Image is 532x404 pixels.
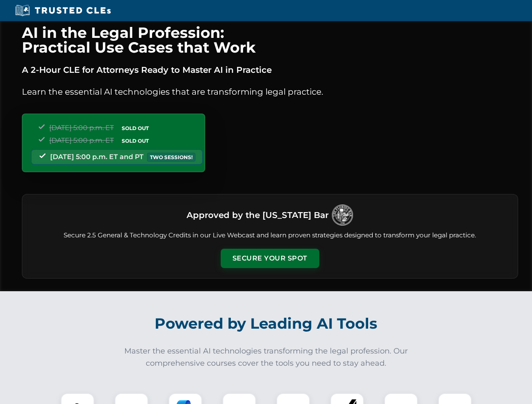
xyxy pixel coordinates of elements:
p: Learn the essential AI technologies that are transforming legal practice. [22,85,518,98]
p: Master the essential AI technologies transforming the legal profession. Our comprehensive courses... [119,345,414,369]
img: Trusted CLEs [13,4,113,17]
span: SOLD OUT [119,124,152,133]
h1: AI in the Legal Profession: Practical Use Cases that Work [22,25,518,55]
span: [DATE] 5:00 p.m. ET [49,124,114,132]
button: Secure Your Spot [221,249,319,268]
h3: Approved by the [US_STATE] Bar [187,207,329,223]
span: SOLD OUT [119,136,152,145]
span: [DATE] 5:00 p.m. ET [49,136,114,144]
img: Logo [332,205,353,226]
p: A 2-Hour CLE for Attorneys Ready to Master AI in Practice [22,63,518,77]
h2: Powered by Leading AI Tools [33,309,500,338]
p: Secure 2.5 General & Technology Credits in our Live Webcast and learn proven strategies designed ... [32,231,508,240]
